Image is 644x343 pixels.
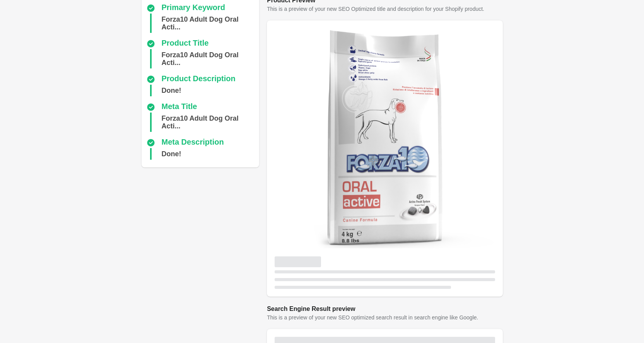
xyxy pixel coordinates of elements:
div: Meta Description [162,138,224,147]
div: Primary Keyword [162,3,225,13]
div: Forza10 Adult Dog Oral Active Dry Dog Food With Sea Fish, 4 kg [162,49,256,68]
div: Done! [162,148,181,160]
div: Product Title [162,39,209,48]
span: This is a preview of your new SEO Optimized title and description for your Shopify product. [267,6,484,12]
div: Forza10 Adult Dog Oral Active Dry Dog Food [162,14,256,33]
div: Done! [162,85,181,96]
img: forza_0031_04a3f7d1-fbf3-4876-812d-45038ccc75d3.png [275,28,495,248]
h2: Search Engine Result preview [267,304,502,314]
div: Product Description [162,75,236,84]
div: Meta Title [162,102,197,112]
span: This is a preview of your new SEO optimized search result in search engine like Google. [267,314,478,321]
div: Forza10 Adult Dog Oral Active Dry Dog Food With Sea Fish [162,113,256,132]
